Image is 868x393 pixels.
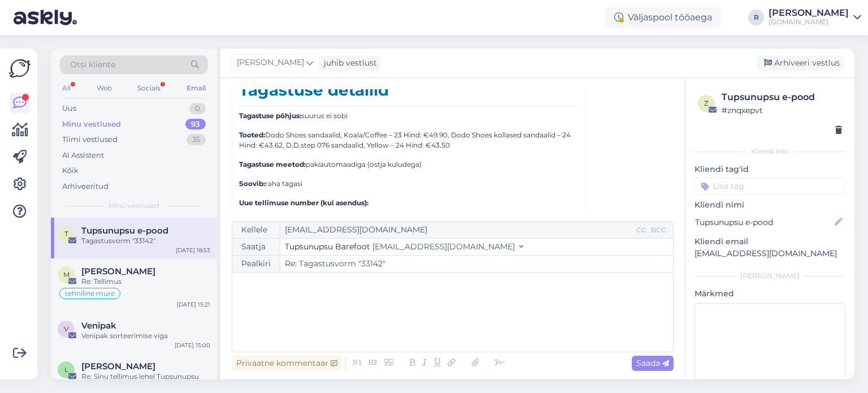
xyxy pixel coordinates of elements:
[722,90,842,104] div: Tupsunupsu e-pood
[232,222,280,238] div: Kellele
[64,230,68,238] span: T
[64,325,68,333] span: V
[9,58,31,79] img: Askly Logo
[81,321,116,331] span: Venipak
[372,241,515,252] span: [EMAIL_ADDRESS][DOMAIN_NAME]
[81,361,155,372] span: Ljubov Burtseva
[695,146,845,157] div: Kliendi info
[634,225,649,235] div: CC
[81,277,210,287] div: Re: Tellimus
[184,81,208,96] div: Email
[189,103,206,114] div: 0
[237,57,304,69] span: [PERSON_NAME]
[280,256,673,272] input: Write subject here...
[239,179,578,189] p: raha tagasi
[695,199,845,211] p: Kliendi nimi
[60,81,73,96] div: All
[65,290,115,297] span: tehniline mure
[135,81,163,96] div: Socials
[695,248,845,260] p: [EMAIL_ADDRESS][DOMAIN_NAME]
[319,57,377,69] div: juhib vestlust
[695,236,845,248] p: Kliendi email
[695,216,832,228] input: Lisa nimi
[769,8,849,18] div: [PERSON_NAME]
[769,8,861,27] a: [PERSON_NAME][DOMAIN_NAME]
[62,150,104,161] div: AI Assistent
[81,266,155,277] span: Merlin Kirkmann
[239,160,306,169] strong: Tagastuse meetod:
[62,181,108,192] div: Arhiveeritud
[239,111,301,120] strong: Tagastuse põhjus:
[239,198,368,207] strong: Uue tellimuse number (kui asendus):
[722,104,842,116] div: # znqxepvt
[62,103,76,114] div: Uus
[232,239,280,255] div: Saatja
[81,331,210,341] div: Venipak sorteerimise viga
[280,222,634,238] input: Recepient...
[108,201,159,211] span: Minu vestlused
[175,341,210,349] div: [DATE] 15:00
[70,59,115,71] span: Otsi kliente
[636,358,669,368] span: Saada
[695,163,845,175] p: Kliendi tag'id
[232,356,342,371] div: Privaatne kommentaar
[757,55,844,71] div: Arhiveeri vestlus
[81,226,168,236] span: Tupsunupsu e-pood
[185,119,206,130] div: 93
[177,300,210,309] div: [DATE] 15:21
[176,246,210,254] div: [DATE] 18:53
[695,288,845,300] p: Märkmed
[81,372,210,392] div: Re: Sinu tellimus lehel Tupsunupsu [PERSON_NAME]!
[94,81,114,96] div: Web
[62,134,118,145] div: Tiimi vestlused
[63,270,70,279] span: M
[748,10,764,25] div: R
[239,179,265,188] strong: Soovib:
[285,241,523,253] button: Tupsunupsu Barefoot [EMAIL_ADDRESS][DOMAIN_NAME]
[239,130,578,150] p: Dodo Shoes sandaalid, Koala/Coffee – 23 Hind: €49.90, Dodo Shoes kollased sandaalid – 24 Hind: €4...
[186,134,206,145] div: 35
[81,236,210,246] div: Tagastusvorm "33142"
[285,241,370,252] span: Tupsunupsu Barefoot
[232,256,280,272] div: Pealkiri
[239,131,265,139] strong: Tooted:
[62,165,79,176] div: Kõik
[239,159,578,170] p: pakiautomaadiga (ostja kuludega)
[605,7,721,28] div: Väljaspool tööaega
[695,178,845,195] input: Lisa tag
[649,225,669,235] div: BCC
[62,119,121,130] div: Minu vestlused
[704,99,709,107] span: z
[239,111,578,121] p: suurus ei sobi
[64,365,68,374] span: L
[695,271,845,281] div: [PERSON_NAME]
[239,81,578,106] h3: Tagastuse detailid
[769,18,849,27] div: [DOMAIN_NAME]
